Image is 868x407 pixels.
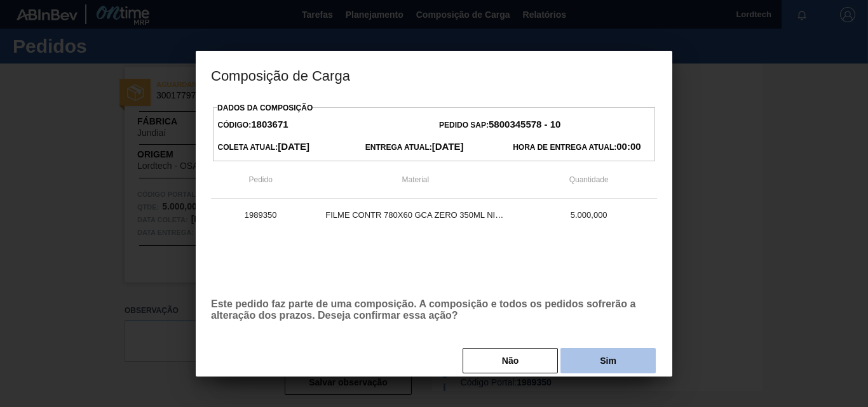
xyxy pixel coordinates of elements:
strong: [DATE] [278,141,309,152]
td: 1989350 [211,199,310,230]
label: Dados da Composição [217,103,313,112]
span: Pedido [248,175,272,184]
strong: [DATE] [432,141,464,152]
td: 5.000,000 [520,199,657,230]
span: Quantidade [569,175,609,184]
span: Coleta Atual: [218,143,309,152]
span: Hora de Entrega Atual: [513,143,641,152]
span: Material [402,175,430,184]
strong: 1803671 [251,119,288,130]
h3: Composição de Carga [196,51,672,99]
strong: 5800345578 - 10 [489,119,560,130]
span: Entrega Atual: [365,143,464,152]
span: Pedido SAP: [439,121,560,130]
button: Não [463,348,558,373]
span: Código: [218,121,288,130]
button: Sim [560,348,656,373]
strong: 00:00 [616,141,641,152]
td: FILME CONTR 780X60 GCA ZERO 350ML NIV22 [310,199,520,230]
p: Este pedido faz parte de uma composição. A composição e todos os pedidos sofrerão a alteração dos... [211,298,657,321]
